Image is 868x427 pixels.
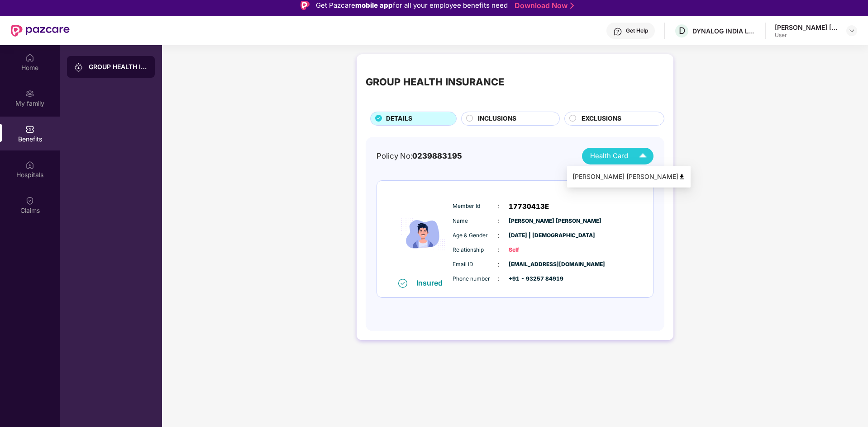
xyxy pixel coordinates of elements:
span: D [679,25,685,36]
img: icon [396,190,450,278]
span: : [498,259,500,269]
img: svg+xml;base64,PHN2ZyBpZD0iSG9zcGl0YWxzIiB4bWxucz0iaHR0cDovL3d3dy53My5vcmcvMjAwMC9zdmciIHdpZHRoPS... [25,160,34,169]
span: DETAILS [386,114,412,124]
img: svg+xml;base64,PHN2ZyB4bWxucz0iaHR0cDovL3d3dy53My5vcmcvMjAwMC9zdmciIHdpZHRoPSIxNiIgaGVpZ2h0PSIxNi... [398,279,407,288]
img: svg+xml;base64,PHN2ZyB3aWR0aD0iMjAiIGhlaWdodD0iMjAiIHZpZXdCb3g9IjAgMCAyMCAyMCIgZmlsbD0ibm9uZSIgeG... [25,89,34,98]
span: Age & Gender [453,231,498,240]
div: Get Help [626,27,648,34]
span: Name [453,217,498,225]
img: svg+xml;base64,PHN2ZyBpZD0iQmVuZWZpdHMiIHhtbG5zPSJodHRwOi8vd3d3LnczLm9yZy8yMDAwL3N2ZyIgd2lkdGg9Ij... [25,125,34,134]
div: [PERSON_NAME] [PERSON_NAME] [572,172,685,182]
span: [DATE] | [DEMOGRAPHIC_DATA] [509,231,554,240]
span: Member Id [453,202,498,211]
div: Policy No: [377,150,462,162]
span: INCLUSIONS [478,114,516,124]
img: New Pazcare Logo [11,25,70,37]
span: : [498,216,500,226]
span: [PERSON_NAME] [PERSON_NAME] [509,217,554,225]
button: Health Card [582,148,653,164]
img: svg+xml;base64,PHN2ZyBpZD0iRHJvcGRvd24tMzJ4MzIiIHhtbG5zPSJodHRwOi8vd3d3LnczLm9yZy8yMDAwL3N2ZyIgd2... [848,27,855,34]
div: [PERSON_NAME] [PERSON_NAME] [775,23,838,32]
div: DYNALOG INDIA LTD [692,27,756,35]
span: EXCLUSIONS [582,114,621,124]
span: +91 - 93257 84919 [509,275,554,283]
span: Phone number [453,275,498,283]
span: Self [509,246,554,254]
div: Insured [416,278,448,287]
div: GROUP HEALTH INSURANCE [366,74,504,89]
div: GROUP HEALTH INSURANCE [89,62,148,71]
img: svg+xml;base64,PHN2ZyB4bWxucz0iaHR0cDovL3d3dy53My5vcmcvMjAwMC9zdmciIHdpZHRoPSI0OCIgaGVpZ2h0PSI0OC... [678,174,685,180]
span: 17730413E [509,201,549,212]
span: : [498,274,500,284]
strong: mobile app [355,1,393,9]
img: svg+xml;base64,PHN2ZyBpZD0iSG9tZSIgeG1sbnM9Imh0dHA6Ly93d3cudzMub3JnLzIwMDAvc3ZnIiB3aWR0aD0iMjAiIG... [25,53,34,62]
span: : [498,230,500,240]
img: Stroke [570,1,574,10]
span: : [498,201,500,211]
span: Relationship [453,246,498,254]
img: svg+xml;base64,PHN2ZyBpZD0iSGVscC0zMngzMiIgeG1sbnM9Imh0dHA6Ly93d3cudzMub3JnLzIwMDAvc3ZnIiB3aWR0aD... [613,27,622,36]
img: svg+xml;base64,PHN2ZyBpZD0iQ2xhaW0iIHhtbG5zPSJodHRwOi8vd3d3LnczLm9yZy8yMDAwL3N2ZyIgd2lkdGg9IjIwIi... [25,196,34,205]
span: Email ID [453,260,498,269]
span: [EMAIL_ADDRESS][DOMAIN_NAME] [509,260,554,269]
img: svg+xml;base64,PHN2ZyB3aWR0aD0iMjAiIGhlaWdodD0iMjAiIHZpZXdCb3g9IjAgMCAyMCAyMCIgZmlsbD0ibm9uZSIgeG... [74,63,83,72]
span: 0239883195 [412,151,462,160]
a: Download Now [515,1,571,10]
div: User [775,32,838,39]
img: Icuh8uwCUCF+XjCZyLQsAKiDCM9HiE6CMYmKQaPGkZKaA32CAAACiQcFBJY0IsAAAAASUVORK5CYII= [635,148,651,164]
span: : [498,245,500,255]
span: Health Card [590,151,628,161]
img: Logo [300,1,310,10]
